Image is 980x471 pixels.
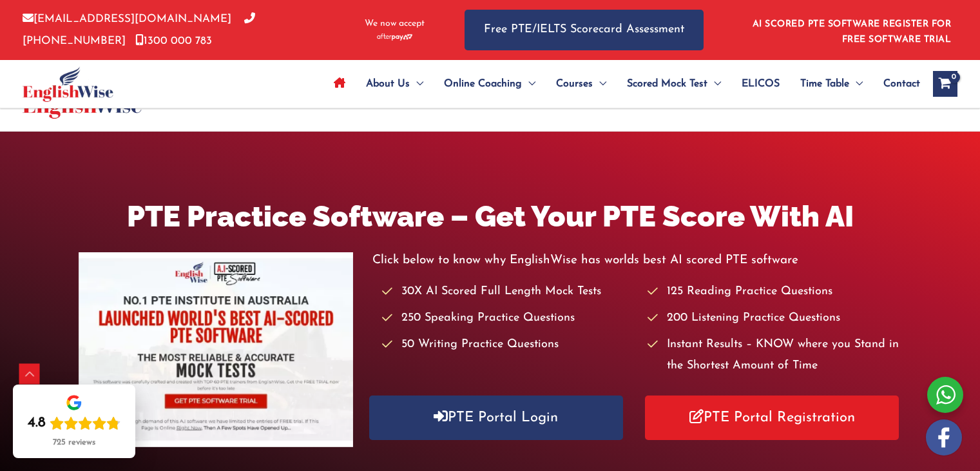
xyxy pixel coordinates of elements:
[731,61,790,106] a: ELICOS
[23,66,113,102] img: cropped-ew-logo
[23,14,255,46] a: [PHONE_NUMBER]
[873,61,920,106] a: Contact
[522,61,535,106] span: Menu Toggle
[372,250,902,271] p: Click below to know why EnglishWise has worlds best AI scored PTE software
[444,61,522,106] span: Online Coaching
[849,61,863,106] span: Menu Toggle
[323,61,920,106] nav: Site Navigation: Main Menu
[382,308,636,329] li: 250 Speaking Practice Questions
[434,61,546,106] a: Online CoachingMenu Toggle
[926,419,962,456] img: white-facebook.png
[382,334,636,356] li: 50 Writing Practice Questions
[377,34,412,41] img: Afterpay-Logo
[410,61,423,106] span: Menu Toggle
[800,61,849,106] span: Time Table
[135,35,212,46] a: 1300 000 783
[753,19,952,45] a: AI SCORED PTE SOFTWARE REGISTER FOR FREE SOFTWARE TRIAL
[465,10,704,50] a: Free PTE/IELTS Scorecard Assessment
[365,17,425,30] span: We now accept
[23,14,231,25] a: [EMAIL_ADDRESS][DOMAIN_NAME]
[790,61,873,106] a: Time TableMenu Toggle
[546,61,617,106] a: CoursesMenu Toggle
[883,61,920,106] span: Contact
[593,61,606,106] span: Menu Toggle
[382,281,636,303] li: 30X AI Scored Full Length Mock Tests
[356,61,434,106] a: About UsMenu Toggle
[369,396,623,440] a: PTE Portal Login
[933,71,957,97] a: View Shopping Cart, empty
[707,61,721,106] span: Menu Toggle
[745,9,957,51] aside: Header Widget 1
[28,414,46,432] div: 4.8
[648,334,901,377] li: Instant Results – KNOW where you Stand in the Shortest Amount of Time
[79,196,902,237] h1: PTE Practice Software – Get Your PTE Score With AI
[648,281,901,303] li: 125 Reading Practice Questions
[556,61,593,106] span: Courses
[617,61,731,106] a: Scored Mock TestMenu Toggle
[648,308,901,329] li: 200 Listening Practice Questions
[28,414,120,432] div: Rating: 4.8 out of 5
[742,61,780,106] span: ELICOS
[627,61,707,106] span: Scored Mock Test
[645,396,899,440] a: PTE Portal Registration
[366,61,410,106] span: About Us
[53,437,95,448] div: 725 reviews
[79,252,353,447] img: pte-institute-main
